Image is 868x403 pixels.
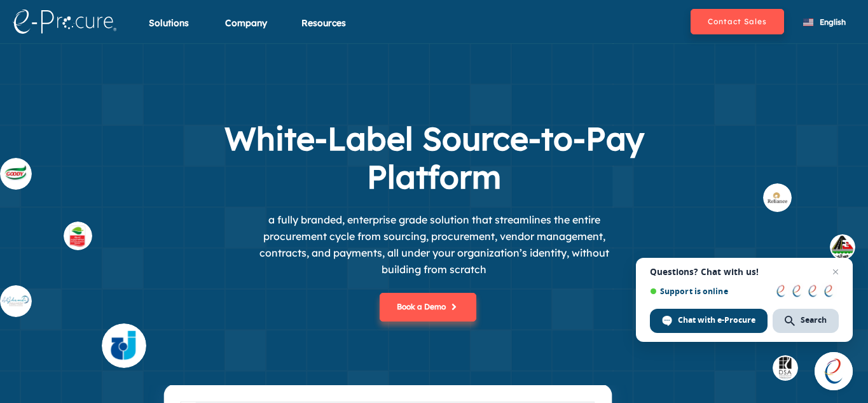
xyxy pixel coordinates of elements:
[650,286,768,296] span: Support is online
[801,315,827,326] span: Search
[650,309,768,333] div: Chat with e-Procure
[180,120,689,196] h1: White-Label Source-to-Pay Platform
[102,323,146,368] img: supplier_4.svg
[678,315,755,326] span: Chat with e-Procure
[13,10,116,34] img: logo
[773,309,839,333] div: Search
[773,355,798,381] img: buyer_dsa.svg
[763,183,792,212] img: buyer_rel.svg
[225,17,267,45] div: Company
[815,352,853,390] div: Open chat
[64,222,92,250] img: supplier_othaim.svg
[244,211,625,278] p: a fully branded, enterprise grade solution that streamlines the entire procurement cycle from sou...
[830,234,855,260] img: buyer_1.svg
[301,17,346,45] div: Resources
[380,293,476,322] button: Book a Demo
[828,264,843,279] span: Close chat
[691,9,784,34] button: Contact Sales
[149,17,189,45] div: Solutions
[820,17,846,27] span: English
[650,267,839,277] span: Questions? Chat with us!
